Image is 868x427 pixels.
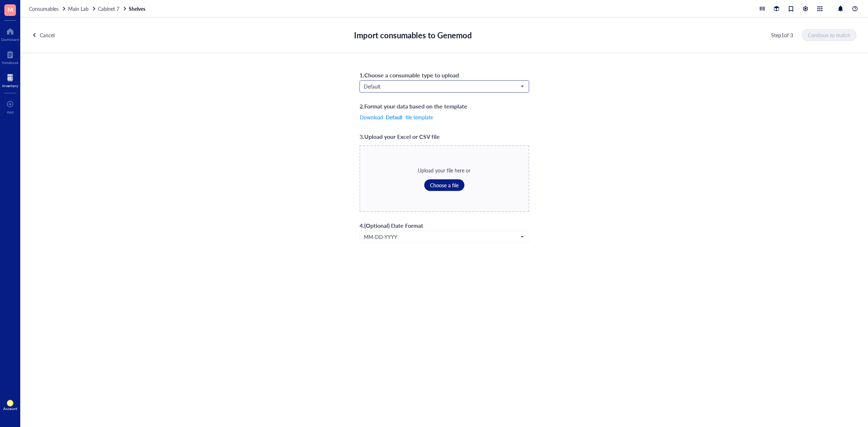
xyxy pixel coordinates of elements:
a: Notebook [2,49,18,65]
div: Cancel [40,31,55,39]
span: Choose a file [430,182,459,188]
span: M [8,5,13,14]
div: 1 . Choose a consumable type to upload [359,70,529,80]
div: Notebook [2,60,18,65]
button: DownloadDefaultfile template [359,111,433,123]
a: Consumables [29,5,67,12]
div: Add [7,110,14,114]
span: MM-DD-YYYY [364,234,523,240]
span: Consumables [29,5,59,12]
a: Main Lab [68,5,97,12]
span: Default [364,83,523,90]
div: 4 . (Optional) Date Format [359,221,529,231]
div: Inventory [2,84,18,88]
div: Upload your file here or [418,166,471,174]
div: 3 . Upload your Excel or CSV file [359,132,529,142]
span: Download [360,114,383,120]
span: Main Lab [68,5,89,12]
a: Cabinet 7 [98,5,127,12]
span: file template [405,114,433,120]
span: EN [8,401,12,405]
button: Choose a file [424,179,464,191]
span: Cabinet 7 [98,5,119,12]
div: Step 1 of 3 [771,31,793,39]
a: Dashboard [1,26,19,42]
a: Inventory [2,72,18,88]
div: Import consumables to Genemod [354,29,472,41]
button: Continue to match [802,29,856,41]
b: Default [386,114,403,120]
div: Account [3,406,17,411]
div: Dashboard [1,37,19,42]
a: Shelves [129,5,147,12]
div: 2 . Format your data based on the template [359,101,529,111]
